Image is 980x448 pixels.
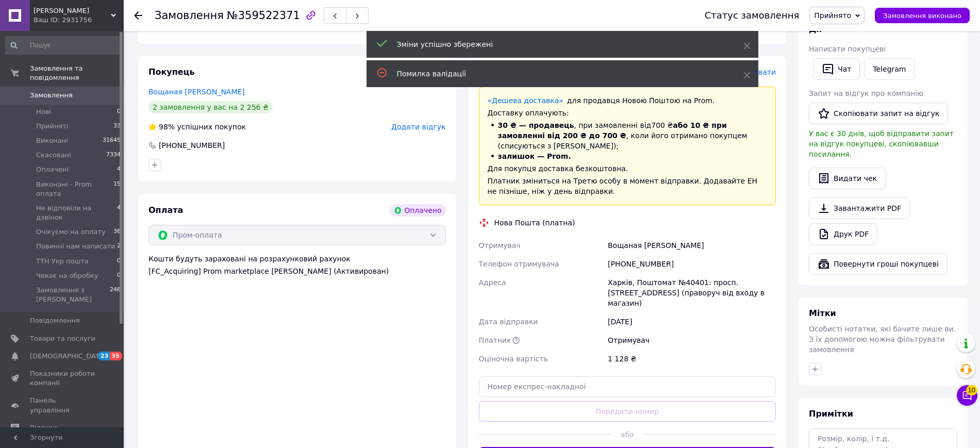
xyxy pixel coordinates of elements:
[110,286,121,304] span: 246
[479,376,776,397] input: Номер експрес-накладної
[488,120,768,151] li: , при замовленні від 700 ₴ , коли його отримано покупцем (списуються з [PERSON_NAME]);
[117,204,121,222] span: 4
[113,122,121,131] span: 33
[488,163,768,174] div: Для покупця доставка безкоштовна.
[36,165,69,174] span: Оплачені
[30,396,95,414] span: Панель управління
[36,180,113,198] span: Виконані - Prom оплата
[110,352,122,360] span: 35
[148,205,183,215] span: Оплата
[106,151,121,160] span: 7334
[809,223,877,245] a: Друк PDF
[113,180,121,198] span: 15
[488,176,768,196] div: Платник зміниться на Третю особу в момент відправки. Додавайте ЕН не пізніше, ніж у день відправки.
[883,12,961,20] span: Замовлення виконано
[606,350,778,368] div: 1 128 ₴
[34,6,111,15] span: Знайди Дешевше
[98,352,110,360] span: 23
[36,257,89,266] span: ТТН Укр пошта
[117,257,121,266] span: 0
[117,271,121,280] span: 0
[397,69,718,79] div: Помилка валідації
[492,218,578,228] div: Нова Пошта (платна)
[30,352,106,361] span: [DEMOGRAPHIC_DATA]
[117,165,121,174] span: 4
[34,15,124,25] div: Ваш ID: 2931756
[30,334,95,343] span: Товари та послуги
[36,286,110,304] span: Замовлення з [PERSON_NAME]
[809,89,923,97] span: Запит на відгук про компанію
[36,136,68,145] span: Виконані
[30,423,57,433] span: Відгуки
[813,58,860,80] button: Чат
[30,91,73,100] span: Замовлення
[148,101,273,113] div: 2 замовлення у вас на 2 256 ₴
[809,103,948,124] button: Скопіювати запит на відгук
[809,308,836,318] span: Мітки
[809,45,886,53] span: Написати покупцеві
[36,122,68,131] span: Прийняті
[148,122,246,132] div: успішних покупок
[479,260,559,268] span: Телефон отримувача
[488,95,768,106] div: для продавця Новою Поштою на Prom.
[390,204,445,217] div: Оплачено
[158,140,226,151] div: [PHONE_NUMBER]
[809,129,954,158] span: У вас є 30 днів, щоб відправити запит на відгук покупцеві, скопіювавши посилання.
[809,409,853,419] span: Примітки
[117,242,121,251] span: 2
[606,312,778,331] div: [DATE]
[498,121,574,129] span: 30 ₴ — продавець
[36,151,71,160] span: Скасовані
[36,242,115,251] span: Повинні нам написати
[875,8,970,23] button: Замовлення виконано
[479,336,511,344] span: Платник
[30,316,80,325] span: Повідомлення
[814,11,851,20] span: Прийнято
[479,278,506,287] span: Адреса
[103,136,121,145] span: 31649
[606,273,778,312] div: Харків, Поштомат №40401: просп. [STREET_ADDRESS] (праворуч від входу в магазин)
[705,10,800,21] div: Статус замовлення
[809,197,910,219] a: Завантажити PDF
[809,325,956,354] span: Особисті нотатки, які бачите лише ви. З їх допомогою можна фільтрувати замовлення
[36,271,98,280] span: Чекає на обробку
[488,96,563,105] a: «Дешева доставка»
[36,204,117,222] span: Не відповіли на дзвінок
[30,369,95,388] span: Показники роботи компанії
[809,168,886,189] button: Видати чек
[113,227,121,237] span: 36
[148,254,446,276] div: Кошти будуть зараховані на розрахунковий рахунок
[809,253,948,275] button: Повернути гроші покупцеві
[148,67,195,77] span: Покупець
[117,107,121,117] span: 0
[227,9,300,22] span: №359522371
[479,355,548,363] span: Оціночна вартість
[957,385,977,406] button: Чат з покупцем10
[479,318,538,326] span: Дата відправки
[498,152,571,160] span: залишок — Prom.
[391,123,445,131] span: Додати відгук
[134,10,142,21] div: Повернутися назад
[5,36,122,55] input: Пошук
[155,9,224,22] span: Замовлення
[606,331,778,350] div: Отримувач
[966,385,977,395] span: 10
[479,241,521,250] span: Отримувач
[864,58,915,80] a: Telegram
[30,64,124,82] span: Замовлення та повідомлення
[36,107,51,117] span: Нові
[612,429,642,440] span: або
[606,255,778,273] div: [PHONE_NUMBER]
[606,236,778,255] div: Вощаная [PERSON_NAME]
[148,266,446,276] div: [FC_Acquiring] Prom marketplace [PERSON_NAME] (Активирован)
[148,88,245,96] a: Вощаная [PERSON_NAME]
[397,39,718,49] div: Зміни успішно збережені
[36,227,106,237] span: Очікуємо на оплату
[488,108,768,118] div: Доставку оплачують:
[159,123,175,131] span: 98%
